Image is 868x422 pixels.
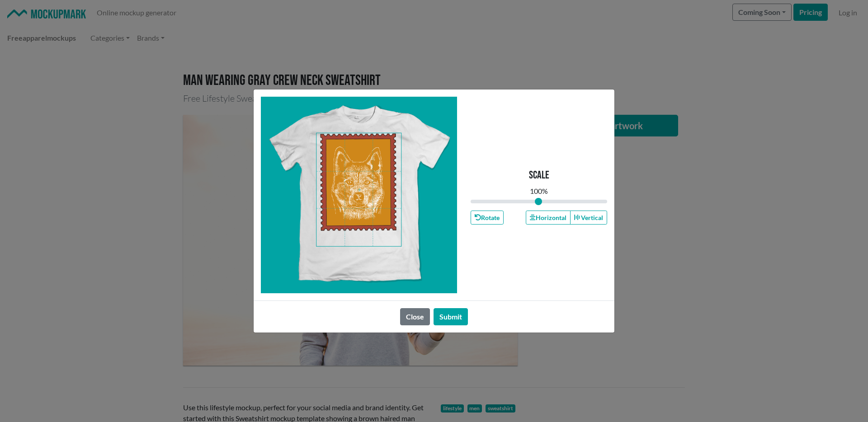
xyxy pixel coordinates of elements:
div: 100 % [530,186,548,197]
button: Submit [434,308,468,325]
p: Scale [529,169,549,182]
button: Close [400,308,430,325]
button: Horizontal [526,211,570,225]
button: Vertical [570,211,607,225]
button: Rotate [471,211,504,225]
